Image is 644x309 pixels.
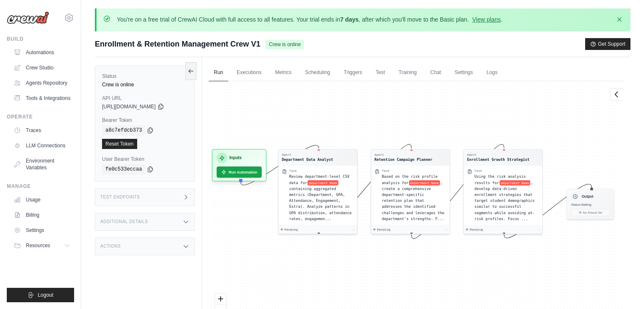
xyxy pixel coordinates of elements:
[7,113,74,120] div: Operate
[602,268,644,309] iframe: Chat Widget
[339,64,368,82] a: Triggers
[232,64,267,82] a: Executions
[475,174,526,185] span: Using the risk analysis results for
[319,144,412,232] g: Edge from 71e810aae822ac7cf2ce2645d809700b to 819a966d38c236758a440aeb261638cd
[382,169,390,173] div: Task
[212,149,267,181] div: InputsRun Automation
[450,64,478,82] a: Settings
[100,219,148,224] h3: Additional Details
[412,144,504,239] g: Edge from 819a966d38c236758a440aeb261638cd to 55cb60f096127ce7f1964e2bacf86849
[265,40,304,49] span: Crew is online
[102,164,145,174] code: fe0c533eccaa
[102,139,137,149] a: Reset Token
[340,16,359,23] strong: 7 days
[567,189,614,219] div: OutputStatus:WaitingNo Result Yet
[445,227,448,232] div: -
[282,157,333,162] div: Department Data Analyst
[475,174,539,222] div: Using the risk analysis results for {department Name}, develop data-driven enrollment strategies ...
[102,95,188,102] label: API URL
[504,184,592,238] g: Edge from 55cb60f096127ce7f1964e2bacf86849 to outputNode
[472,16,500,23] a: View plans
[475,180,535,221] span: , develop data-driven enrollment strategies that target student demographics similar to successfu...
[300,64,335,82] a: Scheduling
[10,154,74,174] a: Environment Variables
[10,208,74,222] a: Billing
[100,244,121,249] h3: Actions
[10,46,74,59] a: Automations
[10,61,74,74] a: Crew Studio
[377,227,391,232] span: Pending
[463,149,542,234] div: AgentEnrollment Growth StrategistTaskUsing the risk analysis results fordepartment Name, develop ...
[353,227,355,232] div: -
[467,153,530,157] div: Agent
[117,15,503,24] p: You're on a free trial of CrewAI Cloud with full access to all features. Your trial ends in , aft...
[289,174,354,222] div: Review department-level CSV data for {department Name} containing aggregated metrics (Department,...
[10,223,74,237] a: Settings
[240,145,319,185] g: Edge from inputsNode to 71e810aae822ac7cf2ce2645d809700b
[571,209,610,216] button: No Result Yet
[374,153,432,157] div: Agent
[100,195,140,200] h3: Test Endpoints
[102,125,145,135] code: a8c7efdcb373
[289,187,352,221] span: containing aggregated metrics (Department, GPA, Attendance, Engagement, Extra). Analyze patterns ...
[307,180,338,185] span: department Name
[26,242,50,249] span: Resources
[209,64,228,82] a: Run
[374,157,432,162] div: Retention Campaign Planner
[10,91,74,105] a: Tools & Integrations
[7,36,74,42] div: Build
[475,169,482,173] div: Task
[282,153,333,157] div: Agent
[10,239,74,252] button: Resources
[393,64,422,82] a: Training
[270,64,297,82] a: Metrics
[38,292,53,298] span: Logout
[585,38,630,50] button: Get Support
[285,227,298,232] span: Pending
[409,180,440,185] span: department Name
[289,169,297,173] div: Task
[102,81,188,88] div: Crew is online
[7,288,74,302] button: Logout
[217,166,262,177] button: Run Automation
[470,227,483,232] span: Pending
[425,64,446,82] a: Chat
[10,193,74,207] a: Usage
[370,64,390,82] a: Test
[278,149,357,234] div: AgentDepartment Data AnalystTaskReview department-level CSV data fordepartment Namecontaining agg...
[102,103,156,110] span: [URL][DOMAIN_NAME]
[500,180,531,185] span: department Name
[10,124,74,137] a: Traces
[289,174,349,185] span: Review department-level CSV data for
[10,139,74,152] a: LLM Connections
[571,203,591,207] span: Status: Waiting
[382,174,446,222] div: Based on the risk profile analysis for {department Name}, create a comprehensive department-speci...
[102,156,188,163] label: User Bearer Token
[215,294,226,305] button: zoom in
[382,174,438,185] span: Based on the risk profile analysis for
[371,149,450,234] div: AgentRetention Campaign PlannerTaskBased on the risk profile analysis fordepartment Name, create ...
[229,155,242,161] h3: Inputs
[481,64,503,82] a: Logs
[538,227,540,232] div: -
[10,76,74,90] a: Agents Repository
[102,73,188,80] label: Status
[102,117,188,124] label: Bearer Token
[582,194,594,199] h3: Output
[7,11,49,24] img: Logo
[7,183,74,190] div: Manage
[467,157,530,162] div: Enrollment Growth Strategist
[382,180,445,221] span: , create a comprehensive department-specific retention plan that addresses the identified challen...
[95,38,260,50] span: Enrollment & Retention Management Crew V1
